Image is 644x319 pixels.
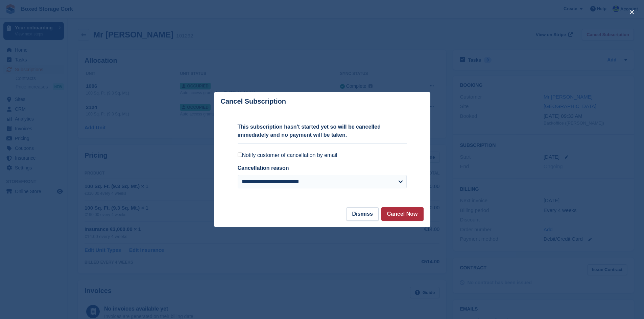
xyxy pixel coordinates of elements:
[238,165,289,171] label: Cancellation reason
[346,207,378,221] button: Dismiss
[221,98,286,105] p: Cancel Subscription
[626,7,637,18] button: close
[238,152,407,159] label: Notify customer of cancellation by email
[238,123,407,139] p: This subscription hasn't started yet so will be cancelled immediately and no payment will be taken.
[238,153,242,157] input: Notify customer of cancellation by email
[381,207,424,221] button: Cancel Now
